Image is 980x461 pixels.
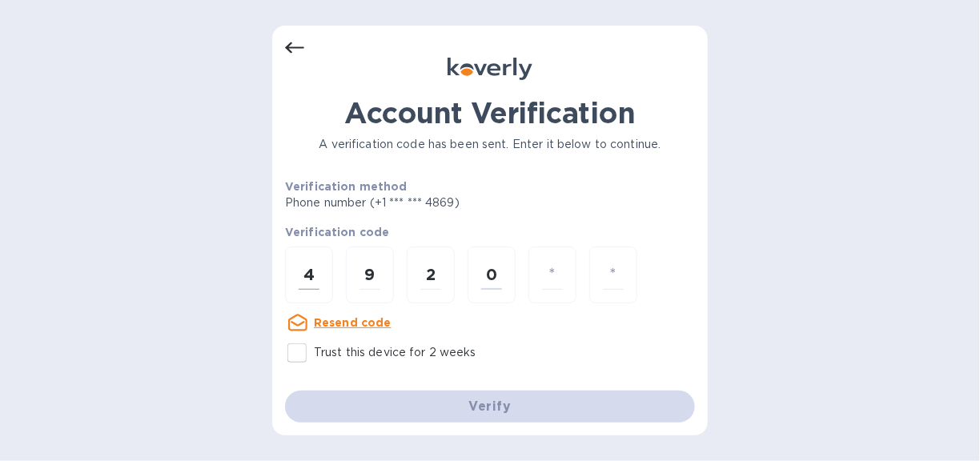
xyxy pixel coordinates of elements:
p: Trust this device for 2 weeks [314,344,476,361]
b: Verification method [285,180,408,193]
p: Verification code [285,224,695,240]
p: A verification code has been sent. Enter it below to continue. [285,136,695,153]
h1: Account Verification [285,96,695,130]
p: Phone number (+1 *** *** 4869) [285,194,582,211]
u: Resend code [314,316,392,329]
